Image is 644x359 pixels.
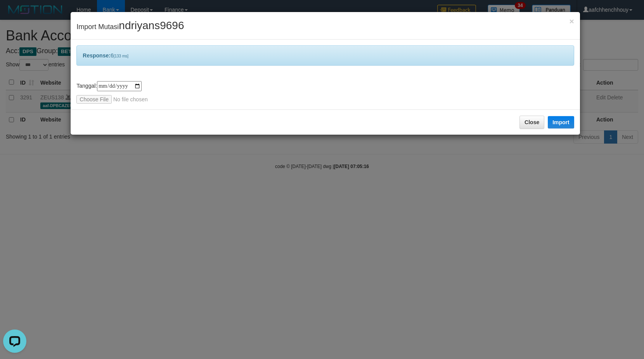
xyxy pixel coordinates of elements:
div: Tanggal: [76,81,574,104]
span: × [569,17,574,26]
button: Close [519,116,544,129]
span: [133 ms] [114,54,128,58]
button: Import [548,116,574,128]
button: Close [569,17,574,25]
span: ndriyans9696 [119,19,184,31]
b: Response: [83,52,111,59]
button: Open LiveChat chat widget [3,3,26,26]
div: 6 [76,45,574,66]
span: Import Mutasi [76,23,184,31]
